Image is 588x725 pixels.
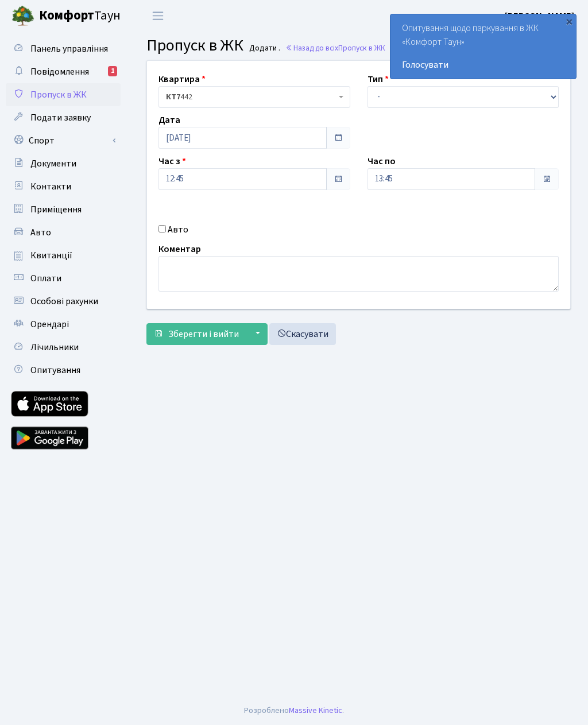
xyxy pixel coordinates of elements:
span: Документи [30,157,76,170]
a: Панель управління [6,37,121,60]
img: logo.png [11,5,34,28]
a: Авто [6,221,121,244]
div: Опитування щодо паркування в ЖК «Комфорт Таун» [390,14,576,79]
a: Документи [6,152,121,175]
span: Пропуск в ЖК [30,88,87,101]
span: Зберегти і вийти [168,328,239,340]
span: Пропуск в ЖК [146,34,243,57]
a: Орендарі [6,313,121,336]
span: Особові рахунки [30,295,98,308]
label: Час з [158,154,186,168]
button: Переключити навігацію [144,6,172,25]
a: Назад до всіхПропуск в ЖК [285,42,385,53]
a: Приміщення [6,198,121,221]
span: Квитанції [30,249,72,262]
span: Орендарі [30,318,69,331]
span: Повідомлення [30,65,89,78]
label: Квартира [158,72,206,86]
label: Час по [367,154,396,168]
a: Оплати [6,267,121,290]
span: Приміщення [30,203,82,216]
span: Подати заявку [30,111,91,124]
button: Зберегти і вийти [146,323,246,345]
a: Massive Kinetic [289,704,342,716]
a: Повідомлення1 [6,60,121,83]
div: Розроблено . [244,704,344,717]
a: Пропуск в ЖК [6,83,121,106]
span: Опитування [30,364,80,377]
span: Панель управління [30,42,108,55]
a: Скасувати [269,323,336,345]
span: Авто [30,226,51,239]
span: Таун [39,6,121,26]
span: Пропуск в ЖК [338,42,385,53]
a: Спорт [6,129,121,152]
a: Контакти [6,175,121,198]
a: Опитування [6,359,121,382]
span: Контакти [30,180,71,193]
label: Дата [158,113,180,127]
label: Коментар [158,242,201,256]
a: Квитанції [6,244,121,267]
a: Голосувати [402,58,564,72]
b: Комфорт [39,6,94,25]
a: Подати заявку [6,106,121,129]
div: × [563,15,575,27]
div: 1 [108,66,117,76]
a: Особові рахунки [6,290,121,313]
span: <b>КТ7</b>&nbsp;&nbsp;&nbsp;442 [158,86,350,108]
a: Лічильники [6,336,121,359]
span: Оплати [30,272,61,285]
span: Лічильники [30,341,79,354]
b: КТ7 [166,91,180,103]
span: <b>КТ7</b>&nbsp;&nbsp;&nbsp;442 [166,91,336,103]
a: [PERSON_NAME] [505,9,574,23]
small: Додати . [247,44,280,53]
b: [PERSON_NAME] [505,10,574,22]
label: Авто [168,223,188,237]
label: Тип [367,72,389,86]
